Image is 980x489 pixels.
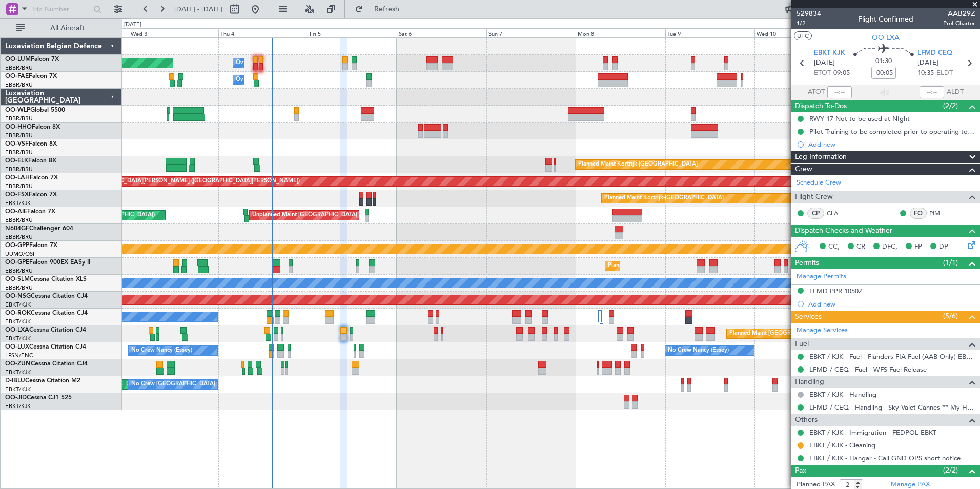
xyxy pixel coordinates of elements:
[856,242,865,252] span: CR
[797,19,821,28] span: 1/2
[5,301,31,309] a: EBKT/KJK
[828,242,840,252] span: CC,
[795,191,833,203] span: Flight Crew
[943,257,958,268] span: (1/1)
[218,28,308,37] div: Thu 4
[795,338,809,350] span: Fuel
[858,14,913,25] div: Flight Confirmed
[486,28,576,37] div: Sun 7
[917,58,938,68] span: [DATE]
[5,115,33,123] a: EBBR/BRU
[807,208,824,219] div: CP
[797,8,821,19] span: 529834
[252,208,445,223] div: Unplanned Maint [GEOGRAPHIC_DATA] ([GEOGRAPHIC_DATA] National)
[5,141,57,147] a: OO-VSFFalcon 8X
[236,55,305,71] div: Owner Melsbroek Air Base
[5,284,33,292] a: EBBR/BRU
[827,209,850,218] a: CLA
[5,73,29,79] span: OO-FAE
[5,209,27,215] span: OO-AIE
[5,276,87,282] a: OO-SLMCessna Citation XLS
[668,343,729,358] div: No Crew Nancy (Essey)
[5,344,86,350] a: OO-LUXCessna Citation CJ4
[5,310,88,316] a: OO-ROKCessna Citation CJ4
[827,86,852,98] input: --:--
[5,226,73,232] a: N604GFChallenger 604
[809,287,863,295] div: LFMD PPR 1050Z
[809,428,936,437] a: EBKT / KJK - Immigration - FEDPOL EBKT
[5,378,80,384] a: D-IBLUCessna Citation M2
[5,402,31,410] a: EBKT/KJK
[5,335,31,342] a: EBKT/KJK
[5,259,90,266] a: OO-GPEFalcon 900EX EASy II
[129,28,218,37] div: Wed 3
[5,242,57,249] a: OO-GPPFalcon 7X
[5,361,88,367] a: OO-ZUNCessna Citation CJ4
[5,344,29,350] span: OO-LUX
[5,81,33,89] a: EBBR/BRU
[5,395,27,401] span: OO-JID
[5,56,59,63] a: OO-LUMFalcon 7X
[809,454,961,462] a: EBKT / KJK - Hangar - Call GND OPS short notice
[795,311,822,323] span: Services
[914,242,922,252] span: FP
[795,164,812,175] span: Crew
[5,242,29,249] span: OO-GPP
[5,293,88,299] a: OO-NSGCessna Citation CJ4
[5,175,58,181] a: OO-LAHFalcon 7X
[5,369,31,376] a: EBKT/KJK
[5,182,33,190] a: EBBR/BRU
[808,87,825,97] span: ATOT
[797,272,846,282] a: Manage Permits
[5,233,33,241] a: EBBR/BRU
[947,87,964,97] span: ALDT
[814,48,845,58] span: EBKT KJK
[5,124,60,130] a: OO-HHOFalcon 8X
[397,28,486,37] div: Sat 6
[943,8,975,19] span: AAB29Z
[576,28,665,37] div: Mon 8
[5,149,33,156] a: EBBR/BRU
[5,216,33,224] a: EBBR/BRU
[5,141,29,147] span: OO-VSF
[5,192,29,198] span: OO-FSX
[872,32,900,43] span: OO-LXA
[795,465,806,477] span: Pax
[5,158,56,164] a: OO-ELKFalcon 8X
[943,19,975,28] span: Pref Charter
[5,327,86,333] a: OO-LXACessna Citation CJ4
[943,100,958,111] span: (2/2)
[943,465,958,476] span: (2/2)
[5,192,57,198] a: OO-FSXFalcon 7X
[797,325,848,336] a: Manage Services
[795,376,824,388] span: Handling
[5,259,29,266] span: OO-GPE
[174,5,222,14] span: [DATE] - [DATE]
[795,151,847,163] span: Leg Information
[875,56,892,67] span: 01:30
[5,175,30,181] span: OO-LAH
[5,107,30,113] span: OO-WLP
[5,276,30,282] span: OO-SLM
[131,343,192,358] div: No Crew Nancy (Essey)
[5,267,33,275] a: EBBR/BRU
[5,293,31,299] span: OO-NSG
[936,68,953,78] span: ELDT
[754,28,844,37] div: Wed 10
[236,72,305,88] div: Owner Melsbroek Air Base
[910,208,927,219] div: FO
[5,352,33,359] a: LFSN/ENC
[795,225,892,237] span: Dispatch Checks and Weather
[5,166,33,173] a: EBBR/BRU
[5,124,32,130] span: OO-HHO
[795,100,847,112] span: Dispatch To-Dos
[729,326,915,341] div: Planned Maint [GEOGRAPHIC_DATA] ([GEOGRAPHIC_DATA] National)
[5,395,72,401] a: OO-JIDCessna CJ1 525
[809,114,910,123] div: RWY 17 Not to be used at NIght
[5,199,31,207] a: EBKT/KJK
[608,258,793,274] div: Planned Maint [GEOGRAPHIC_DATA] ([GEOGRAPHIC_DATA] National)
[797,178,841,188] a: Schedule Crew
[604,191,724,206] div: Planned Maint Kortrijk-[GEOGRAPHIC_DATA]
[808,300,975,309] div: Add new
[833,68,850,78] span: 09:05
